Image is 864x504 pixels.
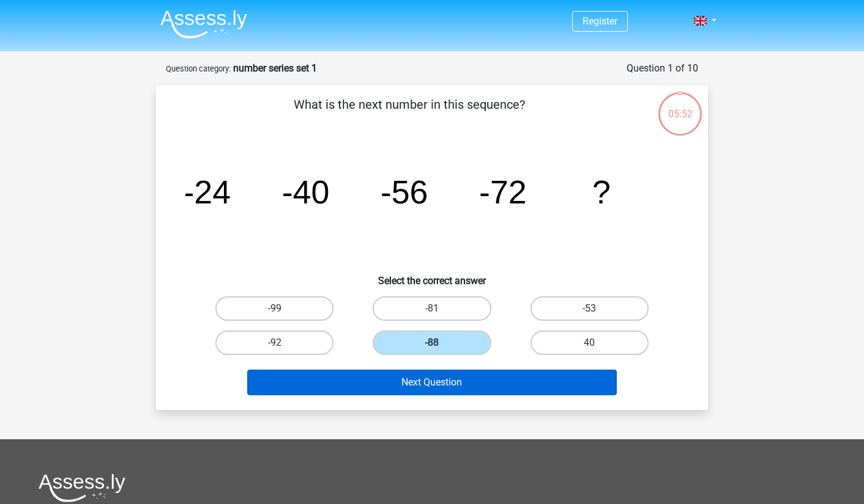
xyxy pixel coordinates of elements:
[176,265,688,287] h6: Select the correct answer
[627,61,698,76] div: Question 1 of 10
[176,95,642,132] p: What is the next number in this sequence?
[215,296,333,321] label: -99
[592,173,611,210] tspan: ?
[247,370,617,395] button: Next Question
[531,331,649,355] label: 40
[183,173,231,210] tspan: -24
[657,91,703,122] div: 05:52
[282,173,330,210] tspan: -40
[166,64,231,73] small: Question category:
[160,10,247,38] img: Assessly
[531,296,649,321] label: -53
[233,62,317,74] strong: number series set 1
[479,173,527,210] tspan: -72
[373,296,491,321] label: -81
[215,331,333,355] label: -92
[583,15,617,27] a: Register
[373,331,491,355] label: -88
[381,173,428,210] tspan: -56
[39,473,125,502] img: Assessly logo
